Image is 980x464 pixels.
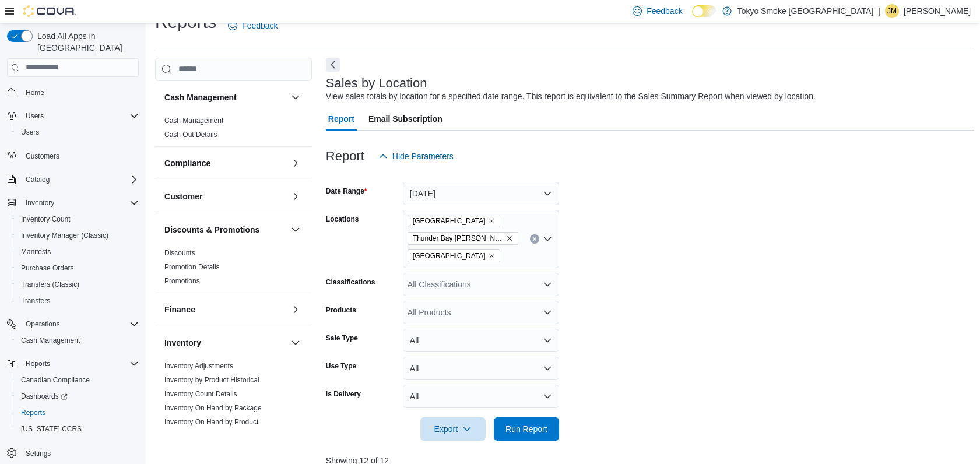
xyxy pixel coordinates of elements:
[289,336,303,350] button: Inventory
[2,195,143,211] button: Inventory
[16,389,139,403] span: Dashboards
[164,276,200,286] span: Promotions
[289,189,303,203] button: Customer
[543,234,552,244] button: Open list of options
[12,124,143,140] button: Users
[2,316,143,332] button: Operations
[164,404,262,412] a: Inventory On Hand by Package
[21,109,139,123] span: Users
[16,333,139,347] span: Cash Management
[164,157,286,169] button: Compliance
[413,250,486,262] span: [GEOGRAPHIC_DATA]
[21,109,48,123] button: Users
[26,449,51,458] span: Settings
[326,389,361,399] label: Is Delivery
[26,111,44,121] span: Users
[488,217,495,224] button: Remove Manitoba from selection in this group
[164,304,195,315] h3: Finance
[326,187,367,196] label: Date Range
[12,227,143,244] button: Inventory Manager (Classic)
[21,231,108,240] span: Inventory Manager (Classic)
[2,147,143,164] button: Customers
[427,417,479,441] span: Export
[164,362,233,370] a: Inventory Adjustments
[16,125,139,139] span: Users
[16,294,55,308] a: Transfers
[374,145,458,168] button: Hide Parameters
[164,403,262,413] span: Inventory On Hand by Package
[2,171,143,188] button: Catalog
[164,337,286,349] button: Inventory
[16,422,139,436] span: Washington CCRS
[368,107,442,131] span: Email Subscription
[21,196,139,210] span: Inventory
[505,423,547,435] span: Run Report
[16,245,139,259] span: Manifests
[16,406,50,420] a: Reports
[21,424,82,434] span: [US_STATE] CCRS
[289,156,303,170] button: Compliance
[420,417,486,441] button: Export
[16,261,139,275] span: Purchase Orders
[12,405,143,421] button: Reports
[16,373,94,387] a: Canadian Compliance
[16,277,139,291] span: Transfers (Classic)
[2,108,143,124] button: Users
[12,260,143,276] button: Purchase Orders
[16,125,44,139] a: Users
[392,150,454,162] span: Hide Parameters
[16,229,139,242] span: Inventory Manager (Classic)
[326,361,356,371] label: Use Type
[12,372,143,388] button: Canadian Compliance
[12,332,143,349] button: Cash Management
[21,215,71,224] span: Inventory Count
[21,85,139,100] span: Home
[21,128,39,137] span: Users
[887,4,897,18] span: JM
[164,130,217,139] span: Cash Out Details
[289,303,303,317] button: Finance
[223,14,282,37] a: Feedback
[16,212,139,226] span: Inventory Count
[21,149,139,163] span: Customers
[289,223,303,237] button: Discounts & Promotions
[164,389,237,399] span: Inventory Count Details
[26,152,59,161] span: Customers
[164,92,237,103] h3: Cash Management
[403,385,559,408] button: All
[885,4,899,18] div: Jordan McDonald
[326,215,359,224] label: Locations
[16,389,72,403] a: Dashboards
[328,107,354,131] span: Report
[21,408,45,417] span: Reports
[408,215,500,227] span: Manitoba
[21,445,139,460] span: Settings
[164,390,237,398] a: Inventory Count Details
[12,244,143,260] button: Manifests
[21,375,90,385] span: Canadian Compliance
[403,182,559,205] button: [DATE]
[737,4,874,18] p: Tokyo Smoke [GEOGRAPHIC_DATA]
[16,245,55,259] a: Manifests
[164,248,195,258] span: Discounts
[164,92,286,103] button: Cash Management
[326,58,340,72] button: Next
[16,229,113,242] a: Inventory Manager (Classic)
[26,198,54,208] span: Inventory
[21,317,65,331] button: Operations
[408,232,518,245] span: Thunder Bay Arthur
[21,173,54,187] button: Catalog
[21,447,55,461] a: Settings
[164,224,286,235] button: Discounts & Promotions
[21,296,50,305] span: Transfers
[12,276,143,293] button: Transfers (Classic)
[289,90,303,104] button: Cash Management
[164,262,220,272] span: Promotion Details
[16,406,139,420] span: Reports
[692,17,693,18] span: Dark Mode
[21,336,80,345] span: Cash Management
[164,116,223,125] span: Cash Management
[21,280,79,289] span: Transfers (Classic)
[506,235,513,242] button: Remove Thunder Bay Arthur from selection in this group
[164,376,259,384] a: Inventory by Product Historical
